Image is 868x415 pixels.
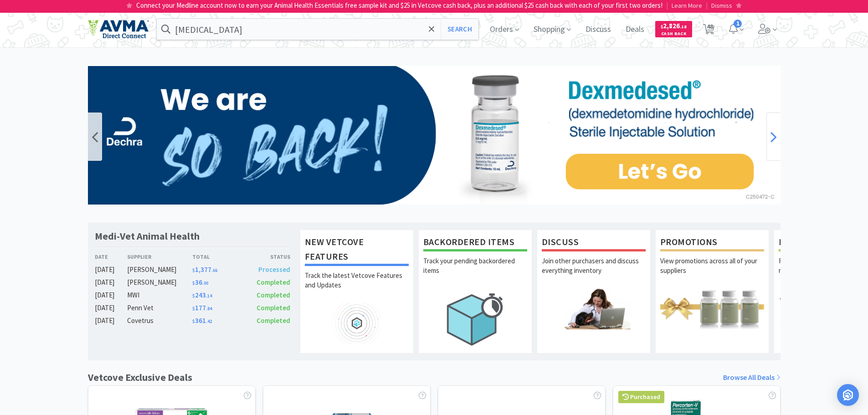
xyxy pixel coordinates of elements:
[211,267,217,273] span: . 66
[257,278,290,287] span: Completed
[734,20,742,28] span: 1
[486,11,523,47] span: Orders
[206,293,212,299] span: . 14
[192,265,217,274] span: 1,377
[582,26,615,34] a: Discuss
[441,19,478,40] button: Search
[680,24,687,30] span: . 18
[127,264,192,275] div: [PERSON_NAME]
[95,302,291,313] a: [DATE]Penn Vet$177.84Completed
[723,372,781,384] a: Browse All Deals
[666,1,668,10] span: |
[530,11,575,47] span: Shopping
[582,11,615,47] span: Discuss
[661,21,687,30] span: 2,826
[192,318,195,324] span: $
[202,280,208,286] span: . 00
[305,271,409,302] p: Track the latest Vetcove Features and Updates
[257,316,290,325] span: Completed
[95,315,291,326] a: [DATE]Covetrus$361.42Completed
[537,230,651,354] a: DiscussJoin other purchasers and discuss everything inventory
[542,288,646,329] img: hero_discuss.png
[192,267,195,273] span: $
[95,290,291,301] a: [DATE]MWI$243.14Completed
[127,290,192,301] div: MWI
[95,315,128,326] div: [DATE]
[192,278,208,287] span: 36
[88,20,149,39] img: e4e33dab9f054f5782a47901c742baa9_102.png
[127,277,192,288] div: [PERSON_NAME]
[192,280,195,286] span: $
[192,306,195,312] span: $
[655,17,692,41] a: $2,826.18Cash Back
[711,1,732,10] span: Dismiss
[95,264,291,275] a: [DATE][PERSON_NAME]$1,377.66Processed
[95,264,128,275] div: [DATE]
[423,288,527,350] img: hero_backorders.png
[192,291,212,299] span: 243
[192,293,195,299] span: $
[257,303,290,312] span: Completed
[837,384,859,406] div: Open Intercom Messenger
[206,306,212,312] span: . 84
[672,1,702,10] span: Learn More
[707,8,713,45] span: 48
[192,316,212,325] span: 361
[127,302,192,313] div: Penn Vet
[88,369,192,385] h1: Vetcove Exclusive Deals
[542,235,646,251] h1: Discuss
[192,303,212,312] span: 177
[542,256,646,288] p: Join other purchasers and discuss everything inventory
[88,66,781,205] img: 863d594a23b4447fb04b7a44a70b5a14.png
[660,235,764,251] h1: Promotions
[95,230,200,243] h1: Medi-Vet Animal Health
[300,230,414,354] a: New Vetcove FeaturesTrack the latest Vetcove Features and Updates
[622,11,648,47] span: Deals
[127,252,192,261] div: Supplier
[699,26,718,35] a: 48
[660,256,764,288] p: View promotions across all of your suppliers
[305,235,409,266] h1: New Vetcove Features
[661,31,687,37] span: Cash Back
[258,265,290,274] span: Processed
[127,315,192,326] div: Covetrus
[157,19,479,40] input: Search by item, sku, manufacturer, ingredient, size...
[423,235,527,251] h1: Backordered Items
[418,230,532,354] a: Backordered ItemsTrack your pending backordered items
[206,318,212,324] span: . 42
[706,1,708,10] span: |
[95,252,128,261] div: Date
[257,291,290,299] span: Completed
[661,24,663,30] span: $
[192,252,241,261] div: Total
[95,277,291,288] a: [DATE][PERSON_NAME]$36.00Completed
[660,288,764,329] img: hero_promotions.png
[95,277,128,288] div: [DATE]
[622,26,648,34] a: Deals
[305,302,409,344] img: hero_feature_roadmap.png
[423,256,527,288] p: Track your pending backordered items
[95,290,128,301] div: [DATE]
[241,252,291,261] div: Status
[95,302,128,313] div: [DATE]
[655,230,769,354] a: PromotionsView promotions across all of your suppliers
